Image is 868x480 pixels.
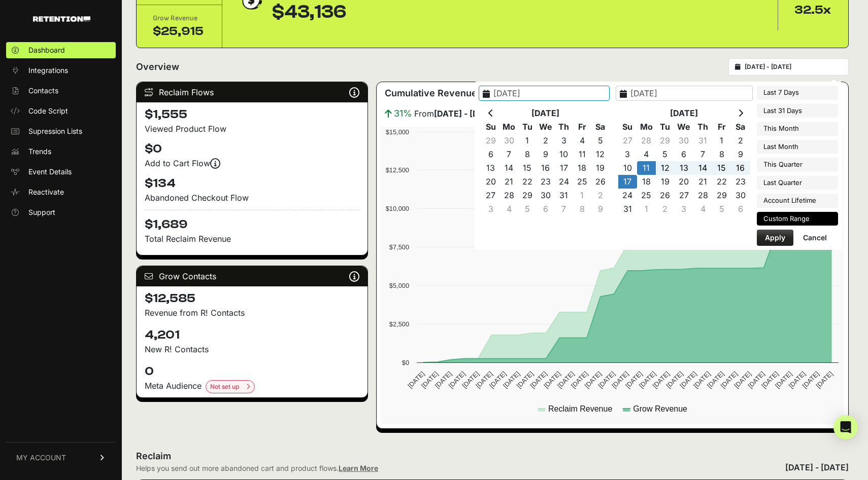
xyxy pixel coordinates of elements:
[555,147,573,161] td: 10
[733,370,753,390] text: [DATE]
[693,147,712,161] td: 7
[675,175,693,189] td: 20
[573,189,591,202] td: 1
[433,370,453,390] text: [DATE]
[145,141,359,157] h4: $0
[693,189,712,202] td: 28
[28,65,68,76] span: Integrations
[500,161,518,175] td: 14
[518,134,537,147] td: 1
[394,106,412,121] span: 31%
[787,370,807,390] text: [DATE]
[591,147,610,161] td: 12
[651,370,671,390] text: [DATE]
[500,175,518,189] td: 21
[815,370,834,390] text: [DATE]
[6,204,116,220] a: Support
[145,123,359,135] div: Viewed Product Flow
[389,320,409,328] text: $2,500
[573,175,591,189] td: 25
[537,202,555,216] td: 6
[618,147,637,161] td: 3
[712,202,731,216] td: 5
[624,370,644,390] text: [DATE]
[136,60,179,74] h2: Overview
[675,202,693,216] td: 3
[389,243,409,251] text: $7,500
[637,175,656,189] td: 18
[795,230,835,246] button: Cancel
[537,189,555,202] td: 30
[675,134,693,147] td: 30
[482,161,500,175] td: 13
[386,166,409,174] text: $12,500
[731,202,750,216] td: 6
[518,161,537,175] td: 15
[618,161,637,175] td: 10
[591,202,610,216] td: 9
[692,370,712,390] text: [DATE]
[6,123,116,139] a: Supression Lists
[482,202,500,216] td: 3
[573,120,591,134] th: Fr
[272,2,351,22] div: $43,136
[757,140,838,154] li: Last Month
[591,120,610,134] th: Sa
[482,175,500,189] td: 20
[801,370,821,390] text: [DATE]
[573,147,591,161] td: 11
[573,134,591,147] td: 4
[136,449,378,463] h2: Reclaim
[675,120,693,134] th: We
[543,370,562,390] text: [DATE]
[637,120,656,134] th: Mo
[731,189,750,202] td: 30
[518,202,537,216] td: 5
[638,370,657,390] text: [DATE]
[145,327,359,343] h4: 4,201
[731,147,750,161] td: 9
[794,2,832,18] div: 32.5x
[136,463,378,473] div: Helps you send out more abandoned cart and product flows.
[693,202,712,216] td: 4
[618,189,637,202] td: 24
[407,370,426,390] text: [DATE]
[389,282,409,289] text: $5,000
[145,290,359,307] h4: $12,585
[637,189,656,202] td: 25
[637,134,656,147] td: 28
[656,175,675,189] td: 19
[500,120,518,134] th: Mo
[656,189,675,202] td: 26
[518,120,537,134] th: Tu
[637,161,656,175] td: 11
[731,120,750,134] th: Sa
[6,442,116,473] a: MY ACCOUNT
[611,370,630,390] text: [DATE]
[137,266,368,286] div: Grow Contacts
[488,370,508,390] text: [DATE]
[618,134,637,147] td: 27
[385,86,477,100] h3: Cumulative Revenue
[757,122,838,136] li: This Month
[555,161,573,175] td: 17
[556,370,576,390] text: [DATE]
[145,175,359,192] h4: $134
[774,370,793,390] text: [DATE]
[461,370,481,390] text: [DATE]
[555,120,573,134] th: Th
[482,120,500,134] th: Su
[693,161,712,175] td: 14
[529,370,549,390] text: [DATE]
[6,83,116,99] a: Contacts
[28,45,65,55] span: Dashboard
[637,106,731,120] th: [DATE]
[731,175,750,189] td: 23
[482,189,500,202] td: 27
[675,161,693,175] td: 13
[6,164,116,180] a: Event Details
[731,134,750,147] td: 2
[656,161,675,175] td: 12
[675,147,693,161] td: 6
[339,464,378,472] a: Learn More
